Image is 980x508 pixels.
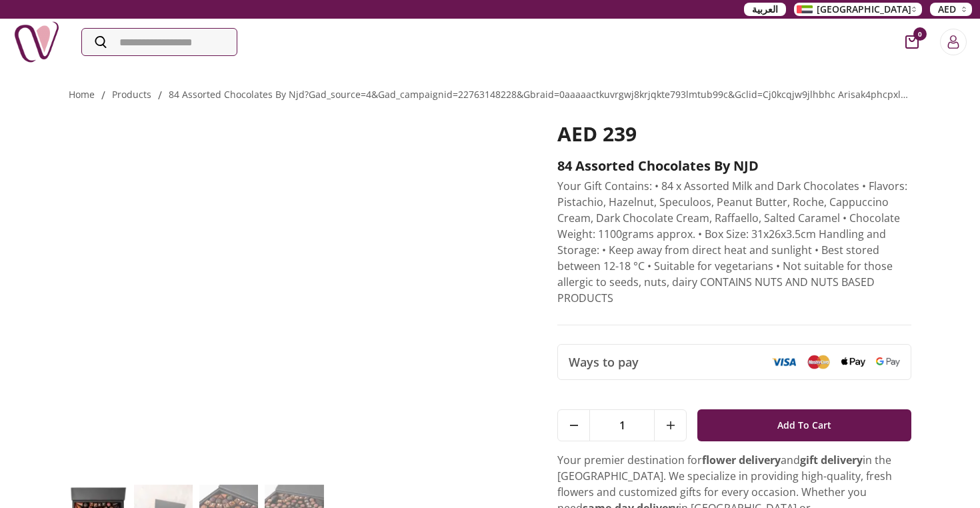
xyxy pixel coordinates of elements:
button: AED [930,3,972,16]
span: Add To Cart [777,413,831,437]
img: Visa [772,357,796,367]
a: products [112,88,151,101]
button: Add To Cart [697,409,911,441]
button: cart-button [905,35,919,49]
h2: 84 Assorted Chocolates by NJD [557,157,911,175]
img: Apple Pay [841,357,865,367]
span: AED [938,3,956,16]
span: 0 [913,27,927,41]
span: 1 [590,410,654,441]
img: 84 Assorted Chocolates by NJD [69,122,520,476]
span: العربية [752,3,778,16]
img: Google Pay [876,357,900,367]
li: / [158,87,162,103]
img: Arabic_dztd3n.png [797,5,813,13]
img: Mastercard [807,355,831,369]
input: Search [82,29,237,55]
span: AED 239 [557,120,637,147]
img: Nigwa-uae-gifts [13,19,60,65]
p: Your Gift Contains: • 84 x Assorted Milk and Dark Chocolates • Flavors: Pistachio, Hazelnut, Spec... [557,178,911,306]
span: Ways to pay [569,353,639,371]
strong: gift delivery [800,453,863,467]
a: Home [69,88,95,101]
span: [GEOGRAPHIC_DATA] [817,3,911,16]
strong: flower delivery [702,453,781,467]
button: [GEOGRAPHIC_DATA] [794,3,922,16]
button: Login [940,29,967,55]
li: / [101,87,105,103]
